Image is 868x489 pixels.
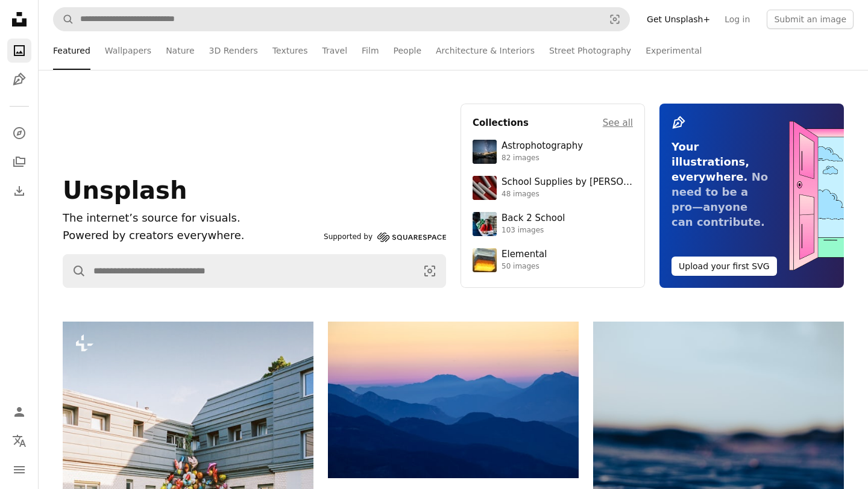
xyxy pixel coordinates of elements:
a: Travel [322,31,347,70]
a: Log in [717,10,757,29]
a: Back 2 School103 images [473,212,633,236]
a: Wallpapers [105,31,151,70]
div: 48 images [502,190,633,199]
a: 3D Renders [209,31,258,70]
a: Textures [272,31,308,70]
div: School Supplies by [PERSON_NAME] [502,176,633,188]
a: Architecture & Interiors [436,31,535,70]
h1: The internet’s source for visuals. [63,210,319,227]
div: Astrophotography [502,140,583,152]
div: 82 images [502,154,583,163]
a: Elemental50 images [473,248,633,272]
button: Language [7,429,31,453]
form: Find visuals sitewide [53,7,630,31]
a: Astrophotography82 images [473,140,633,164]
a: Collections [7,150,31,174]
button: Visual search [600,8,629,31]
span: Your illustrations, everywhere. [671,140,749,183]
button: Menu [7,458,31,482]
a: People [394,31,422,70]
div: 103 images [502,226,565,235]
div: Elemental [502,249,547,261]
a: Film [362,31,379,70]
a: Supported by [324,230,446,244]
div: 50 images [502,262,547,272]
div: Back 2 School [502,213,565,225]
a: Photos [7,39,31,63]
a: School Supplies by [PERSON_NAME]48 images [473,176,633,200]
img: premium_photo-1715107534993-67196b65cde7 [473,176,497,200]
a: Experimental [646,31,702,70]
a: Download History [7,179,31,203]
button: Upload your first SVG [671,257,777,276]
img: premium_photo-1683135218355-6d72011bf303 [473,212,497,236]
a: Home — Unsplash [7,7,31,34]
img: Layered blue mountains under a pastel sky [328,322,579,478]
img: photo-1538592487700-be96de73306f [473,140,497,164]
a: Nature [166,31,194,70]
p: Powered by creators everywhere. [63,227,319,244]
a: Explore [7,121,31,145]
span: Unsplash [63,176,187,204]
a: Get Unsplash+ [640,10,717,29]
button: Submit an image [767,10,854,29]
button: Visual search [414,255,445,287]
button: Search Unsplash [63,255,86,287]
h4: Collections [473,116,529,130]
a: Illustrations [7,67,31,92]
a: Layered blue mountains under a pastel sky [328,394,579,405]
button: Search Unsplash [54,8,74,31]
a: Street Photography [549,31,631,70]
form: Find visuals sitewide [63,254,446,288]
a: See all [603,116,633,130]
img: premium_photo-1751985761161-8a269d884c29 [473,248,497,272]
a: Log in / Sign up [7,400,31,424]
